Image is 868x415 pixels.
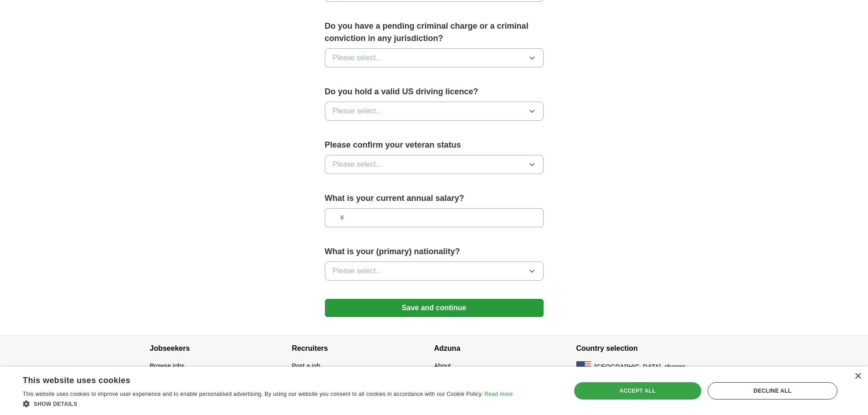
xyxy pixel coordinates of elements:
[576,336,719,361] h4: Country selection
[34,401,77,407] span: Show details
[333,266,382,277] span: Please select...
[325,299,544,317] button: Save and continue
[576,361,591,372] img: US flag
[325,246,544,258] label: What is your (primary) nationality?
[333,159,382,170] span: Please select...
[708,382,837,400] div: Decline all
[325,48,544,67] button: Please select...
[150,362,185,369] a: Browse jobs
[333,106,382,117] span: Please select...
[854,373,861,380] div: Close
[23,399,513,408] div: Show details
[484,391,513,397] a: Read more, opens a new window
[664,362,685,372] button: change
[333,52,382,63] span: Please select...
[23,391,483,397] span: This website uses cookies to improve user experience and to enable personalised advertising. By u...
[325,139,544,151] label: Please confirm your veteran status
[325,192,544,205] label: What is your current annual salary?
[292,362,320,369] a: Post a job
[434,362,451,369] a: About
[325,261,544,281] button: Please select...
[574,382,701,400] div: Accept all
[325,86,544,98] label: Do you hold a valid US driving licence?
[325,102,544,121] button: Please select...
[595,362,661,372] span: [GEOGRAPHIC_DATA]
[325,20,544,45] label: Do you have a pending criminal charge or a criminal conviction in any jurisdiction?
[325,155,544,174] button: Please select...
[23,372,490,386] div: This website uses cookies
